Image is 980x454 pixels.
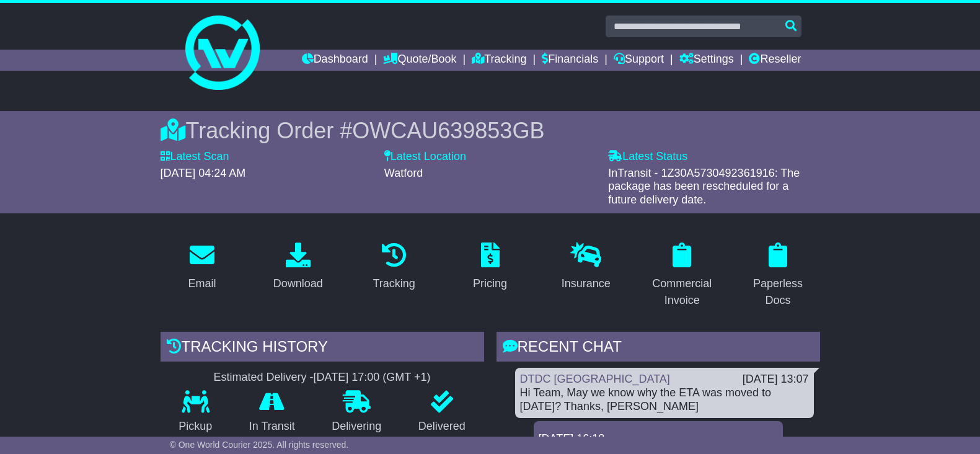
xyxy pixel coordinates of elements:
[161,420,231,434] p: Pickup
[161,117,820,144] div: Tracking Order #
[554,238,619,296] a: Insurance
[562,275,611,292] div: Insurance
[472,50,526,71] a: Tracking
[188,275,216,292] div: Email
[520,373,670,385] a: DTDC [GEOGRAPHIC_DATA]
[640,238,724,313] a: Commercial Invoice
[161,167,246,179] span: [DATE] 04:24 AM
[352,118,544,143] span: OWCAU639853GB
[520,386,809,413] div: Hi Team, May we know why the ETA was moved to [DATE]? Thanks, [PERSON_NAME]
[161,150,229,164] label: Latest Scan
[473,275,507,292] div: Pricing
[364,238,423,296] a: Tracking
[743,373,809,386] div: [DATE] 13:07
[749,50,801,71] a: Reseller
[161,332,484,365] div: Tracking history
[161,371,484,385] div: Estimated Delivery -
[384,167,423,179] span: Watford
[744,275,812,309] div: Paperless Docs
[608,167,800,206] span: InTransit - 1Z30A5730492361916: The package has been rescheduled for a future delivery date.
[648,275,716,309] div: Commercial Invoice
[314,371,431,385] div: [DATE] 17:00 (GMT +1)
[383,50,456,71] a: Quote/Book
[384,150,466,164] label: Latest Location
[400,420,484,434] p: Delivered
[373,275,415,292] div: Tracking
[180,238,224,296] a: Email
[539,432,778,446] div: [DATE] 16:18
[265,238,331,296] a: Download
[679,50,734,71] a: Settings
[170,440,349,450] span: © One World Courier 2025. All rights reserved.
[465,238,515,296] a: Pricing
[614,50,664,71] a: Support
[302,50,368,71] a: Dashboard
[608,150,687,164] label: Latest Status
[736,238,820,313] a: Paperless Docs
[231,420,314,434] p: In Transit
[542,50,598,71] a: Financials
[314,420,400,434] p: Delivering
[497,332,820,365] div: RECENT CHAT
[273,275,323,292] div: Download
